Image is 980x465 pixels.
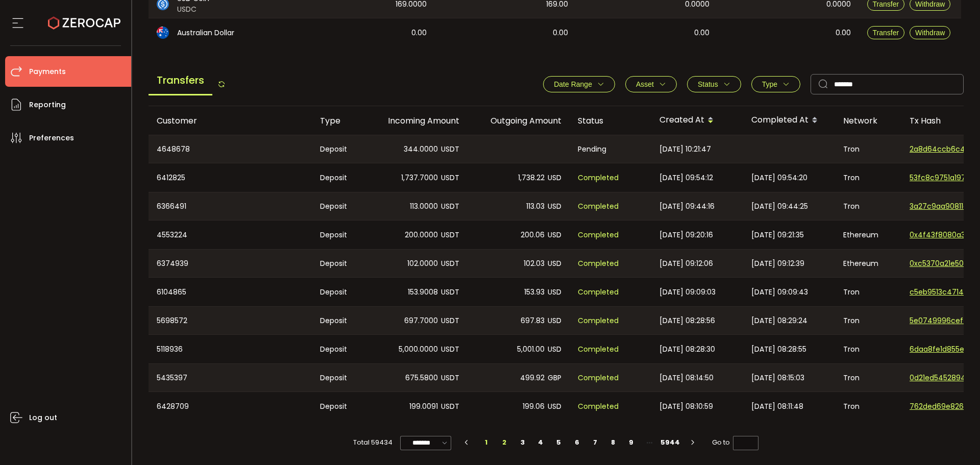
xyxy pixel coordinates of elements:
[523,401,545,412] span: 199.06
[518,172,545,184] span: 1,738.22
[312,250,365,277] div: Deposit
[651,112,743,129] div: Created At
[861,355,980,465] iframe: Chat Widget
[548,372,561,384] span: GBP
[312,192,365,220] div: Deposit
[604,435,622,450] li: 8
[578,229,619,241] span: Completed
[149,163,312,192] div: 6412825
[526,201,545,212] span: 113.03
[312,135,365,163] div: Deposit
[578,344,619,355] span: Completed
[568,435,586,450] li: 6
[873,29,899,37] span: Transfer
[411,27,427,39] span: 0.00
[441,372,459,384] span: USDT
[578,172,619,184] span: Completed
[578,372,619,384] span: Completed
[365,115,468,127] div: Incoming Amount
[687,76,741,92] button: Status
[548,344,561,355] span: USD
[177,4,209,15] span: USDC
[659,344,715,355] span: [DATE] 08:28:30
[554,80,592,88] span: Date Range
[441,344,459,355] span: USDT
[548,401,561,412] span: USD
[751,76,800,92] button: Type
[835,135,901,163] div: Tron
[625,76,677,92] button: Asset
[410,201,438,212] span: 113.0000
[524,286,545,298] span: 153.93
[835,192,901,220] div: Tron
[149,192,312,220] div: 6366491
[548,201,561,212] span: USD
[751,258,804,270] span: [DATE] 09:12:39
[694,27,709,39] span: 0.00
[835,307,901,334] div: Tron
[751,315,807,327] span: [DATE] 08:29:24
[441,172,459,184] span: USDT
[915,29,945,37] span: Withdraw
[29,64,66,79] span: Payments
[659,258,713,270] span: [DATE] 09:12:06
[659,172,713,184] span: [DATE] 09:54:12
[835,221,901,249] div: Ethereum
[312,364,365,391] div: Deposit
[543,76,615,92] button: Date Range
[659,401,713,412] span: [DATE] 08:10:59
[548,229,561,241] span: USD
[659,143,711,155] span: [DATE] 10:21:47
[521,315,545,327] span: 697.83
[441,401,459,412] span: USDT
[622,435,641,450] li: 9
[495,435,513,450] li: 2
[712,435,758,450] span: Go to
[548,315,561,327] span: USD
[835,335,901,363] div: Tron
[835,115,901,127] div: Network
[751,172,807,184] span: [DATE] 09:54:20
[578,315,619,327] span: Completed
[312,335,365,363] div: Deposit
[312,163,365,192] div: Deposit
[659,201,715,212] span: [DATE] 09:44:16
[867,26,905,39] button: Transfer
[29,97,66,112] span: Reporting
[698,80,718,88] span: Status
[578,258,619,270] span: Completed
[517,344,545,355] span: 5,001.00
[521,229,545,241] span: 200.06
[149,392,312,421] div: 6428709
[524,258,545,270] span: 102.03
[835,278,901,306] div: Tron
[578,286,619,298] span: Completed
[312,278,365,306] div: Deposit
[751,286,808,298] span: [DATE] 09:09:43
[743,112,835,129] div: Completed At
[29,131,74,145] span: Preferences
[513,435,532,450] li: 3
[441,229,459,241] span: USDT
[586,435,604,450] li: 7
[468,115,570,127] div: Outgoing Amount
[177,28,234,38] span: Australian Dollar
[659,372,714,384] span: [DATE] 08:14:50
[578,401,619,412] span: Completed
[149,221,312,249] div: 4553224
[404,143,438,155] span: 344.0000
[407,258,438,270] span: 102.0000
[835,392,901,421] div: Tron
[477,435,496,450] li: 1
[751,229,804,241] span: [DATE] 09:21:35
[835,250,901,277] div: Ethereum
[441,286,459,298] span: USDT
[149,278,312,306] div: 6104865
[751,372,804,384] span: [DATE] 08:15:03
[29,410,57,425] span: Log out
[149,135,312,163] div: 4648678
[835,163,901,192] div: Tron
[751,401,803,412] span: [DATE] 08:11:48
[548,258,561,270] span: USD
[149,250,312,277] div: 6374939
